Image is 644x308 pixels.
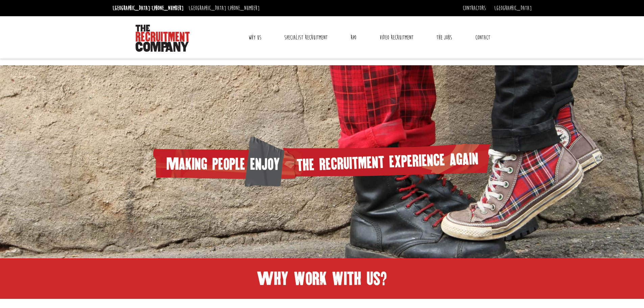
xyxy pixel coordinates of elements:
a: The Jobs [431,29,457,46]
li: [GEOGRAPHIC_DATA]: [187,3,261,14]
a: Contact [470,29,495,46]
img: The Recruitment Company [136,25,190,52]
a: [PHONE_NUMBER] [228,4,260,12]
a: Specialist Recruitment [279,29,333,46]
a: Contractors [463,4,486,12]
a: [PHONE_NUMBER] [152,4,184,12]
a: [GEOGRAPHIC_DATA] [494,4,532,12]
a: Why Us [243,29,266,46]
li: [GEOGRAPHIC_DATA]: [111,3,185,14]
h1: Why work with us? [113,268,532,289]
img: homepage-heading.png [153,137,491,187]
a: Video Recruitment [375,29,419,46]
a: RPO [345,29,361,46]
